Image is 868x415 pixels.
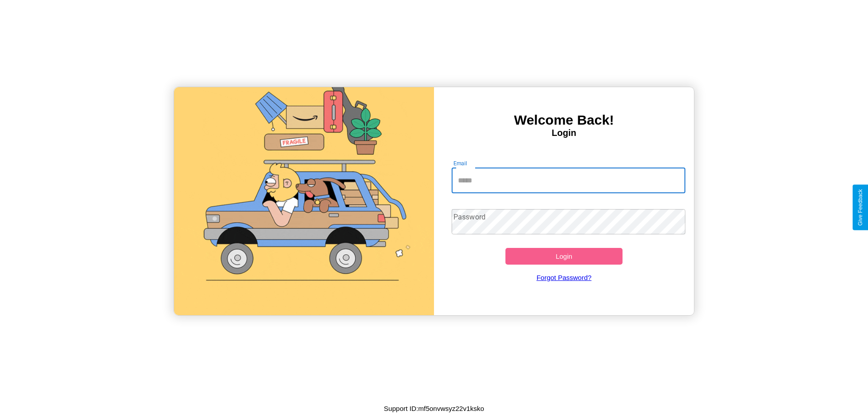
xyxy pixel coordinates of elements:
[857,189,863,226] div: Give Feedback
[434,112,694,128] h3: Welcome Back!
[505,248,623,265] button: Login
[384,402,484,415] p: Support ID: mf5onvwsyz22v1ksko
[434,128,694,138] h4: Login
[174,87,434,315] img: gif
[453,159,467,167] label: Email
[447,265,681,290] a: Forgot Password?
